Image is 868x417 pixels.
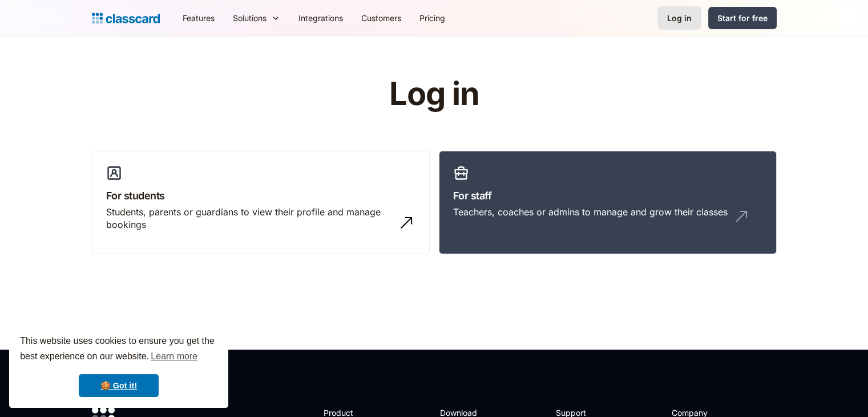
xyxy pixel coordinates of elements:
div: Teachers, coaches or admins to manage and grow their classes [453,206,728,218]
div: cookieconsent [9,323,228,408]
h1: Log in [253,77,615,112]
a: For studentsStudents, parents or guardians to view their profile and manage bookings [92,151,430,255]
h3: For staff [453,188,762,203]
div: Start for free [717,12,768,24]
div: Students, parents or guardians to view their profile and manage bookings [106,206,393,231]
a: learn more about cookies [149,348,199,365]
a: dismiss cookie message [79,374,159,397]
a: Pricing [410,5,454,31]
div: Solutions [233,12,267,24]
span: This website uses cookies to ensure you get the best experience on our website. [20,334,217,365]
a: home [92,10,160,26]
a: Integrations [289,5,352,31]
a: Features [173,5,224,31]
a: Start for free [708,7,777,29]
h3: For students [106,188,415,203]
div: Log in [667,12,692,24]
a: Customers [352,5,410,31]
div: Solutions [224,5,289,31]
a: For staffTeachers, coaches or admins to manage and grow their classes [439,151,777,255]
a: Log in [657,6,701,30]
